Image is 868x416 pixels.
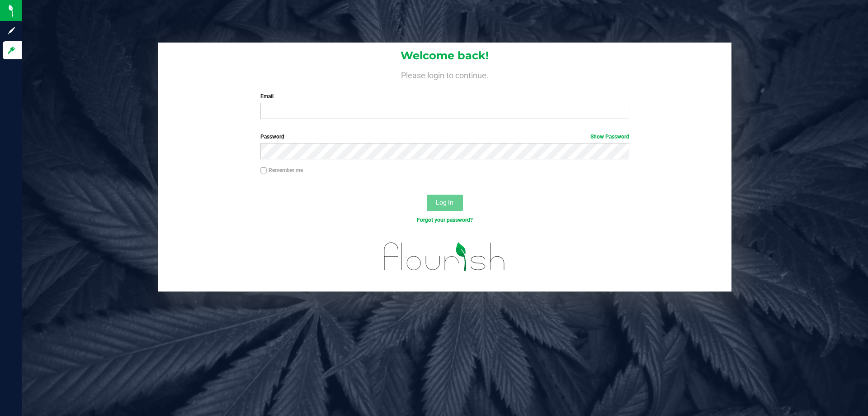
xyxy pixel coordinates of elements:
[158,50,731,62] h1: Welcome back!
[7,46,16,55] inline-svg: Log in
[260,167,267,174] input: Remember me
[590,134,629,140] a: Show Password
[373,234,516,280] img: flourish_logo.svg
[158,69,731,80] h4: Please login to continue.
[436,199,453,206] span: Log In
[417,217,473,223] a: Forgot your password?
[260,92,629,100] label: Email
[260,134,284,140] span: Password
[260,166,303,174] label: Remember me
[427,195,463,211] button: Log In
[7,26,16,35] inline-svg: Sign up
